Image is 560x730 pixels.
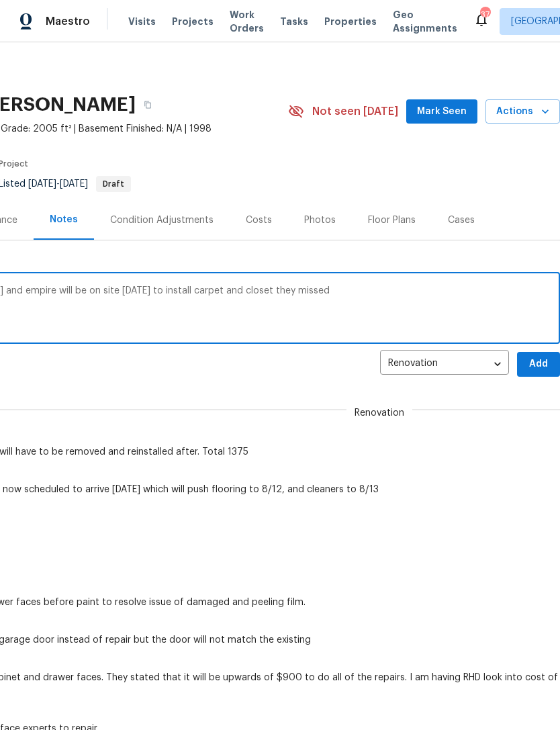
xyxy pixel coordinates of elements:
div: Cases [448,214,475,227]
span: Properties [324,15,377,28]
button: Actions [485,99,560,124]
div: Condition Adjustments [110,214,214,227]
span: Add [528,356,549,373]
div: Renovation [380,348,509,381]
span: Projects [172,15,214,28]
button: Mark Seen [406,99,477,124]
div: Photos [304,214,336,227]
span: - [28,179,88,189]
span: Tasks [280,17,308,26]
button: Copy Address [136,93,160,117]
div: 37 [480,8,489,21]
span: Geo Assignments [393,8,457,35]
div: Floor Plans [368,214,416,227]
span: Maestro [46,15,90,28]
span: Actions [496,103,549,120]
button: Add [517,352,560,377]
span: Renovation [346,406,412,420]
span: Draft [97,180,130,188]
span: Not seen [DATE] [312,105,398,118]
div: Notes [50,213,78,226]
span: Work Orders [230,8,264,35]
span: Mark Seen [417,103,467,120]
span: [DATE] [60,179,88,189]
div: Costs [246,214,272,227]
span: [DATE] [28,179,56,189]
span: Visits [128,15,156,28]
